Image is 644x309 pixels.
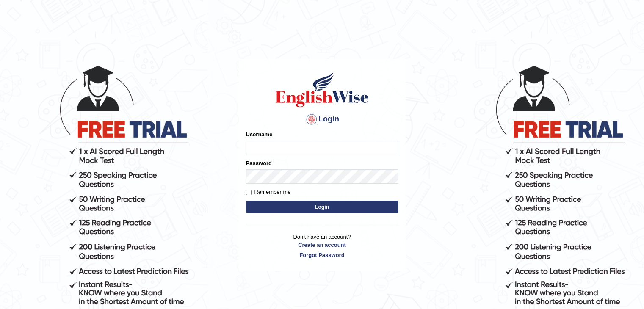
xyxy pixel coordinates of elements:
img: Logo of English Wise sign in for intelligent practice with AI [274,70,370,108]
a: Create an account [246,241,398,249]
label: Remember me [246,188,291,196]
label: Password [246,159,272,167]
label: Username [246,130,273,138]
a: Forgot Password [246,251,398,259]
p: Don't have an account? [246,233,398,259]
button: Login [246,201,398,213]
input: Remember me [246,190,252,195]
h4: Login [246,113,398,126]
